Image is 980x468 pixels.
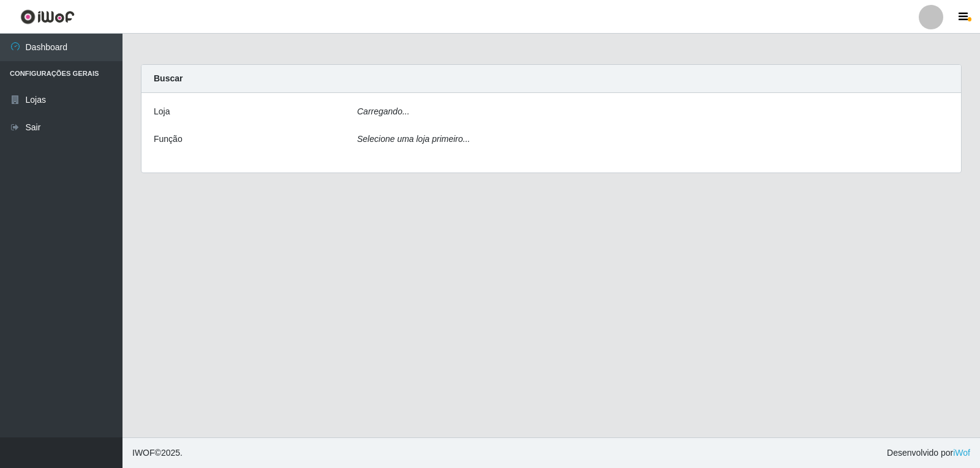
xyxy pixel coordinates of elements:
span: IWOF [132,448,155,458]
span: Desenvolvido por [887,447,970,459]
span: © 2025 . [132,447,183,459]
a: iWof [953,448,970,458]
i: Selecione uma loja primeiro... [357,134,470,144]
i: Carregando... [357,106,410,116]
img: CoreUI Logo [20,9,75,24]
strong: Buscar [154,73,183,83]
label: Função [154,133,183,146]
label: Loja [154,105,170,118]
